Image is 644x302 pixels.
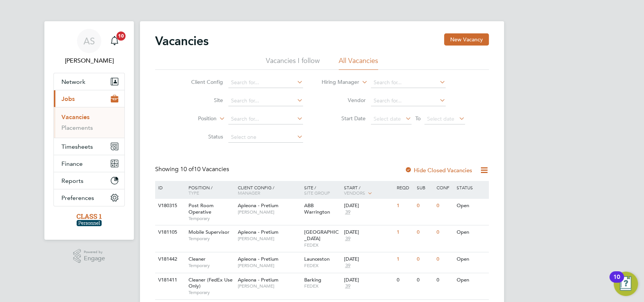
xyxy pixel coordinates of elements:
[395,273,415,287] div: 0
[183,181,236,199] div: Position /
[236,181,302,199] div: Client Config /
[415,273,435,287] div: 0
[413,113,423,123] span: To
[415,225,435,239] div: 0
[238,263,300,269] span: [PERSON_NAME]
[179,97,223,104] label: Site
[304,263,340,269] span: FEDEX
[371,96,446,106] input: Search for...
[238,190,260,196] span: Manager
[455,252,488,266] div: Open
[73,249,105,263] a: Powered byEngage
[344,263,351,269] span: 39
[53,56,125,65] span: Angela Sabaroche
[188,190,199,196] span: Type
[238,283,300,289] span: [PERSON_NAME]
[44,21,134,240] nav: Main navigation
[84,249,105,255] span: Powered by
[188,229,229,235] span: Mobile Supervisor
[188,202,214,215] span: Post Room Operative
[344,277,393,283] div: [DATE]
[116,31,126,41] span: 10
[54,90,124,107] button: Jobs
[188,256,206,262] span: Cleaner
[395,199,415,213] div: 1
[61,177,83,184] span: Reports
[228,77,303,88] input: Search for...
[61,95,75,102] span: Jobs
[435,181,454,194] div: Conf
[54,172,124,189] button: Reports
[302,181,342,199] div: Site /
[61,78,85,85] span: Network
[344,203,393,209] div: [DATE]
[455,273,488,287] div: Open
[344,229,393,236] div: [DATE]
[238,236,300,242] span: [PERSON_NAME]
[614,272,638,296] button: Open Resource Center, 10 new notifications
[322,115,366,122] label: Start Date
[455,181,488,194] div: Status
[304,277,321,283] span: Barking
[304,256,330,262] span: Launceston
[238,209,300,215] span: [PERSON_NAME]
[188,289,234,296] span: Temporary
[54,189,124,206] button: Preferences
[339,56,378,70] li: All Vacancies
[344,236,351,242] span: 39
[304,283,340,289] span: FEDEX
[371,77,446,88] input: Search for...
[322,97,366,104] label: Vendor
[188,215,234,222] span: Temporary
[188,263,234,269] span: Temporary
[395,252,415,266] div: 1
[435,273,454,287] div: 0
[266,56,320,70] li: Vacancies I follow
[77,214,102,226] img: class1personnel-logo-retina.png
[435,199,454,213] div: 0
[374,115,401,122] span: Select date
[455,225,488,239] div: Open
[179,133,223,140] label: Status
[188,236,234,242] span: Temporary
[304,190,330,196] span: Site Group
[156,252,183,266] div: V181442
[613,277,620,287] div: 10
[53,29,125,65] a: AS[PERSON_NAME]
[435,252,454,266] div: 0
[156,181,183,194] div: ID
[427,115,454,122] span: Select date
[415,252,435,266] div: 0
[54,73,124,90] button: Network
[316,79,359,86] label: Hiring Manager
[179,79,223,85] label: Client Config
[84,255,105,262] span: Engage
[415,199,435,213] div: 0
[228,114,303,124] input: Search for...
[54,155,124,172] button: Finance
[54,107,124,138] div: Jobs
[238,256,278,262] span: Apleona - Pretium
[173,115,217,123] label: Position
[238,229,278,235] span: Apleona - Pretium
[61,113,90,121] a: Vacancies
[61,124,93,131] a: Placements
[156,273,183,287] div: V181411
[83,36,95,46] span: AS
[395,181,415,194] div: Reqd
[156,199,183,213] div: V180315
[304,229,339,242] span: [GEOGRAPHIC_DATA]
[155,165,231,173] div: Showing
[53,214,125,226] a: Go to home page
[405,167,472,174] label: Hide Closed Vacancies
[344,256,393,263] div: [DATE]
[61,143,93,150] span: Timesheets
[180,165,229,173] span: 10 Vacancies
[435,225,454,239] div: 0
[180,165,194,173] span: 10 of
[238,277,278,283] span: Apleona - Pretium
[228,132,303,143] input: Select one
[415,181,435,194] div: Sub
[155,33,209,49] h2: Vacancies
[228,96,303,106] input: Search for...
